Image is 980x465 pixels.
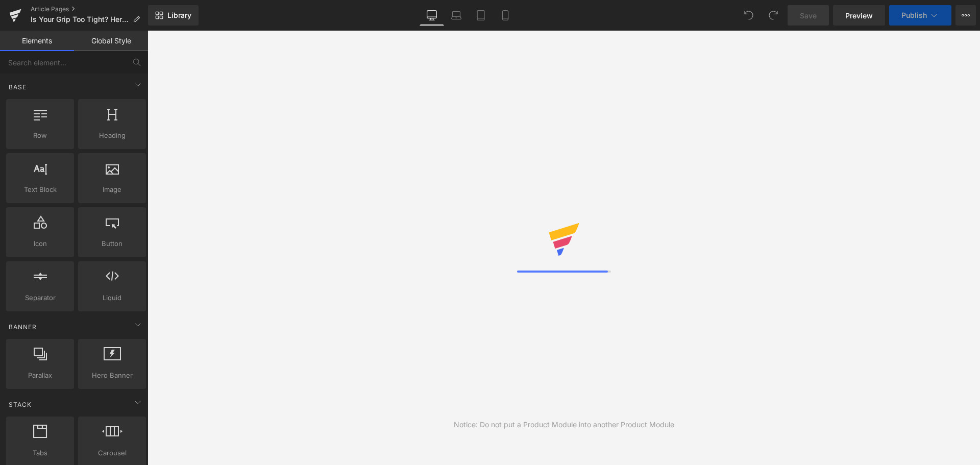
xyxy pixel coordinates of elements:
span: Heading [81,130,143,141]
span: Text Block [9,184,71,195]
a: New Library [148,5,199,26]
a: Tablet [469,5,493,26]
span: Banner [8,322,38,332]
span: Separator [9,292,71,303]
span: Preview [845,10,873,21]
span: Row [9,130,71,141]
span: Publish [901,11,927,19]
a: Laptop [444,5,469,26]
button: Publish [889,5,951,26]
button: Redo [763,5,783,26]
span: Carousel [81,448,143,458]
a: Mobile [493,5,518,26]
span: Library [167,11,191,20]
span: Save [800,10,817,21]
span: Image [81,184,143,195]
a: Preview [833,5,885,26]
span: Is Your Grip Too Tight? Here’s a Quick Fix [31,15,129,23]
span: Stack [8,400,33,409]
a: Global Style [74,31,148,51]
span: Base [8,82,28,92]
div: Notice: Do not put a Product Module into another Product Module [454,419,674,430]
span: Button [81,238,143,249]
span: Parallax [9,370,71,381]
span: Icon [9,238,71,249]
span: Liquid [81,292,143,303]
a: Article Pages [31,5,148,13]
button: More [955,5,976,26]
span: Hero Banner [81,370,143,381]
button: Undo [739,5,759,26]
a: Desktop [420,5,444,26]
span: Tabs [9,448,71,458]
